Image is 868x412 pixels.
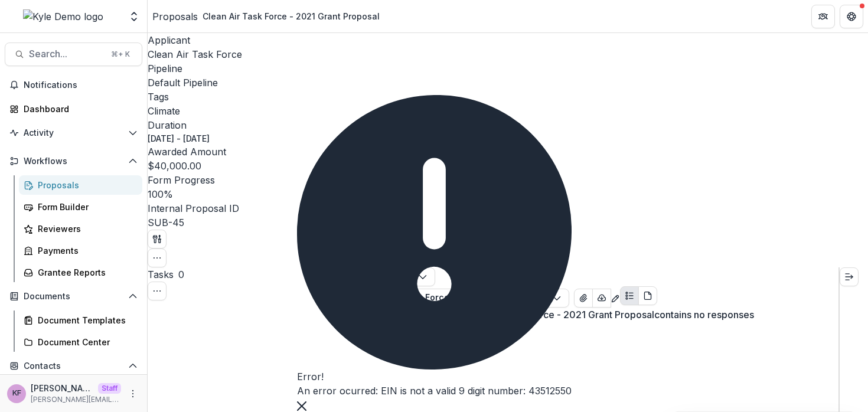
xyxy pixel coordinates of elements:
img: Kyle Demo logo [23,9,103,24]
p: Duration [148,118,868,132]
p: Default Pipeline [148,76,218,90]
div: Form Builder [38,201,133,213]
a: Grantee Reports [19,263,142,282]
p: [PERSON_NAME][EMAIL_ADDRESS][DOMAIN_NAME] [31,394,121,405]
p: Internal Proposal ID [148,201,868,215]
p: SUB-45 [148,215,184,230]
button: Clean Air Task Force - 2021 Grant Proposal1 [354,289,569,308]
span: Workflows [24,156,123,166]
div: Grantee Reports [38,266,133,279]
div: Reviewers [38,223,133,235]
div: Document Templates [38,314,133,326]
h3: Tasks [148,267,174,282]
button: View Attached Files [574,289,593,308]
span: Activity [24,128,123,138]
button: Open Activity [5,123,142,142]
p: Applicant [148,33,868,47]
button: Toggle View Cancelled Tasks [148,282,167,300]
div: Clean Air Task Force - 2021 Grant Proposal [203,10,380,22]
div: Kyle Ford [12,390,21,397]
a: Reviewers [19,219,142,238]
div: Payments [38,244,133,257]
p: Tags [148,90,868,104]
button: Open Documents [5,287,142,306]
button: Open entity switcher [126,5,142,28]
div: Proposals [38,179,133,191]
nav: breadcrumb [152,8,384,25]
button: Search... [5,42,142,66]
div: ⌘ + K [109,48,132,61]
div: Dashboard [24,103,133,115]
button: Proposal [354,267,435,286]
a: Document Center [19,332,142,352]
button: Open Contacts [5,357,142,375]
span: Search... [29,48,104,60]
p: Form Clean Air Task Force - 2021 Grant Proposal contains no responses [439,308,754,322]
a: Document Templates [19,310,142,330]
span: Notifications [24,80,138,90]
button: Partners [811,5,835,28]
a: Proposals [19,175,142,195]
button: Expand right [840,267,859,286]
span: Documents [24,292,123,302]
div: Document Center [38,336,133,348]
p: 100 % [148,187,173,201]
button: Plaintext view [620,286,639,305]
p: $40,000.00 [148,159,201,173]
button: Get Help [840,5,863,28]
p: Staff [98,383,121,394]
p: [PERSON_NAME] [31,382,93,394]
a: Clean Air Task Force [148,48,242,60]
a: Payments [19,241,142,260]
a: Form Builder [19,197,142,217]
a: Proposals [152,9,198,24]
button: Edit as form [611,289,620,308]
button: PDF view [638,286,657,305]
p: Form Progress [148,173,868,187]
button: Notifications [5,76,142,94]
span: Climate [148,105,180,117]
p: Awarded Amount [148,145,868,159]
button: More [126,387,140,401]
p: [DATE] - [DATE] [148,132,210,145]
a: Dashboard [5,99,142,119]
span: 0 [178,269,184,280]
p: Pipeline [148,61,868,76]
button: Open Workflows [5,152,142,171]
span: Contacts [24,361,123,371]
